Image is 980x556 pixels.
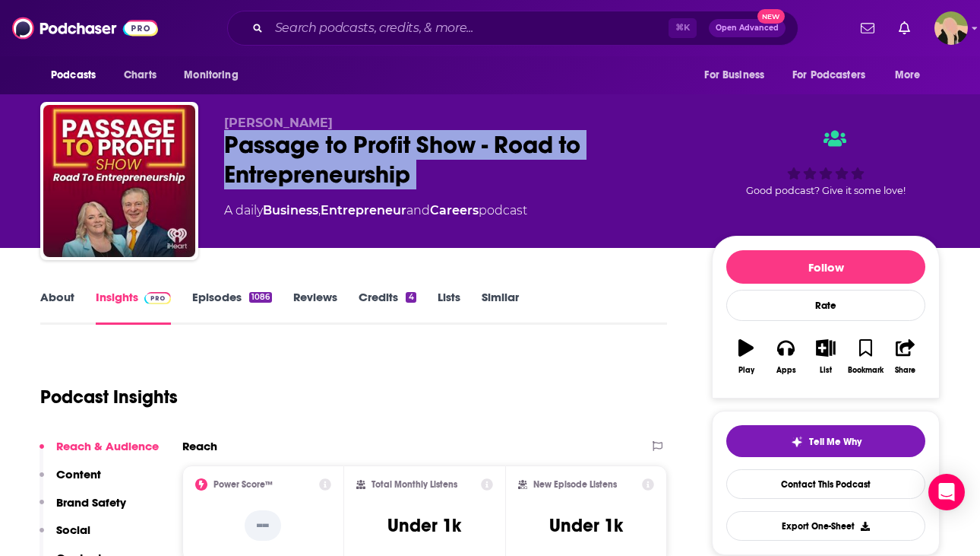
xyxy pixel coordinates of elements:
img: Podchaser - Follow, Share and Rate Podcasts [12,14,158,43]
div: 4 [406,292,416,303]
h3: Under 1k [549,514,623,537]
a: Credits4 [359,290,416,325]
div: Search podcasts, credits, & more... [227,11,798,46]
div: List [820,366,832,375]
a: Careers [430,203,479,218]
a: Business [263,203,318,218]
span: Logged in as KatMcMahonn [934,11,968,45]
button: Content [40,467,101,495]
div: Rate [726,290,925,321]
a: Lists [438,290,460,325]
input: Search podcasts, credits, & more... [269,16,669,40]
a: Contact This Podcast [726,469,925,499]
a: Show notifications dropdown [855,15,880,41]
button: open menu [782,61,887,90]
button: Show profile menu [934,11,968,45]
a: About [40,290,74,325]
button: Share [886,329,925,384]
span: ⌘ K [669,18,697,38]
a: Show notifications dropdown [893,15,916,41]
span: For Podcasters [792,65,865,86]
button: Apps [766,329,805,384]
button: Bookmark [846,329,885,384]
button: open menu [40,61,115,90]
div: A daily podcast [224,202,527,220]
button: Social [40,523,90,551]
div: Play [738,366,754,375]
span: Charts [124,65,156,86]
a: Entrepreneur [321,203,406,218]
h2: Reach [182,439,217,453]
button: Brand Safety [40,495,126,523]
div: Apps [776,366,796,375]
p: Reach & Audience [56,439,159,453]
span: Monitoring [184,65,238,86]
span: Good podcast? Give it some love! [746,185,906,196]
p: Content [56,467,101,481]
h3: Under 1k [387,514,461,537]
div: Good podcast? Give it some love! [712,116,940,210]
a: Episodes1086 [192,290,272,325]
button: tell me why sparkleTell Me Why [726,425,925,457]
p: Brand Safety [56,495,126,510]
button: open menu [884,61,940,90]
button: Export One-Sheet [726,511,925,541]
a: Reviews [293,290,337,325]
img: User Profile [934,11,968,45]
div: Open Intercom Messenger [928,474,965,510]
img: Passage to Profit Show - Road to Entrepreneurship [43,105,195,257]
h2: New Episode Listens [533,479,617,490]
button: Follow [726,250,925,284]
span: For Business [704,65,764,86]
img: tell me why sparkle [791,436,803,448]
h2: Total Monthly Listens [371,479,457,490]
span: Tell Me Why [809,436,861,448]
a: Charts [114,61,166,90]
p: Social [56,523,90,537]
span: Podcasts [51,65,96,86]
button: Open AdvancedNew [709,19,786,37]
span: [PERSON_NAME] [224,116,333,130]
button: List [806,329,846,384]
button: open menu [694,61,783,90]
span: and [406,203,430,218]
span: More [895,65,921,86]
button: Play [726,329,766,384]
img: Podchaser Pro [144,292,171,304]
h2: Power Score™ [213,479,273,490]
span: , [318,203,321,218]
div: Bookmark [848,366,884,375]
span: New [757,9,785,24]
h1: Podcast Insights [40,386,178,408]
div: 1086 [249,292,272,303]
button: Reach & Audience [40,439,159,467]
a: Similar [482,290,519,325]
a: InsightsPodchaser Pro [96,290,171,325]
span: Open Advanced [716,24,779,32]
button: open menu [173,61,258,90]
div: Share [895,366,915,375]
p: -- [245,510,281,541]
